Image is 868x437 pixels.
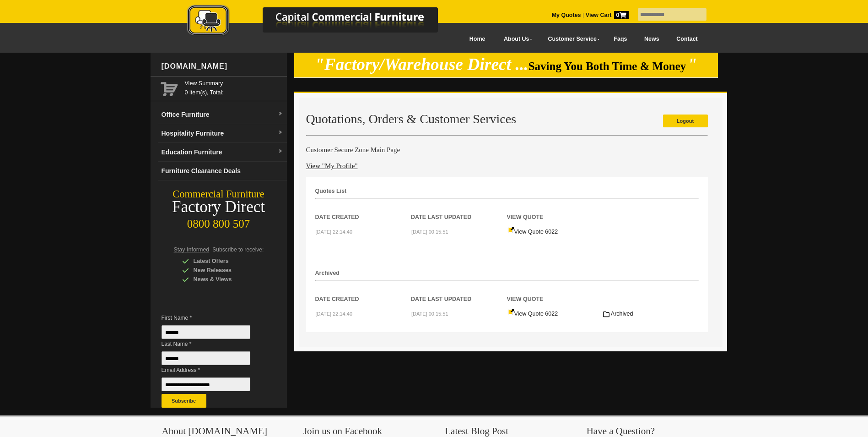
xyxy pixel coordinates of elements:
[185,79,283,96] span: 0 item(s), Total:
[151,213,287,230] div: 0800 800 507
[663,115,708,127] a: Logout
[507,226,514,234] img: Quote-icon
[507,308,514,316] img: Quote-icon
[411,199,507,222] th: Date Last Updated
[174,246,210,253] span: Stay Informed
[605,29,636,49] a: Faqs
[315,55,528,74] em: "Factory/Warehouse Direct ...
[158,124,287,143] a: Hospitality Furnituredropdown
[586,12,629,18] strong: View Cart
[162,394,206,408] button: Subscribe
[162,325,250,339] input: First Name *
[552,12,581,18] a: My Quotes
[507,311,558,317] a: View Quote 6022
[611,311,633,317] span: Archived
[151,201,287,213] div: Factory Direct
[278,130,283,136] img: dropdown
[411,311,448,317] small: [DATE] 00:15:51
[507,229,558,235] a: View Quote 6022
[315,199,411,222] th: Date Created
[162,377,250,391] input: Email Address *
[151,188,287,201] div: Commercial Furniture
[306,145,708,154] h4: Customer Secure Zone Main Page
[316,311,353,317] small: [DATE] 22:14:40
[688,55,697,74] em: "
[306,162,358,169] a: View "My Profile"
[162,366,264,375] span: Email Address *
[158,53,287,80] div: [DOMAIN_NAME]
[162,351,250,365] input: Last Name *
[316,229,353,235] small: [DATE] 22:14:40
[162,313,264,322] span: First Name *
[668,29,706,49] a: Contact
[162,339,264,349] span: Last Name *
[158,143,287,162] a: Education Furnituredropdown
[162,5,482,38] img: Capital Commercial Furniture Logo
[162,5,482,41] a: Capital Commercial Furniture Logo
[182,275,269,284] div: News & Views
[182,266,269,275] div: New Releases
[315,270,340,276] strong: Archived
[278,111,283,117] img: dropdown
[528,60,686,72] span: Saving You Both Time & Money
[494,29,538,49] a: About Us
[538,29,605,49] a: Customer Service
[636,29,668,49] a: News
[507,199,603,222] th: View Quote
[185,79,283,88] a: View Summary
[182,257,269,266] div: Latest Offers
[278,149,283,154] img: dropdown
[315,188,347,194] strong: Quotes List
[614,11,629,19] span: 0
[212,246,264,253] span: Subscribe to receive:
[507,281,603,304] th: View Quote
[411,229,448,235] small: [DATE] 00:15:51
[306,112,708,126] h2: Quotations, Orders & Customer Services
[158,105,287,124] a: Office Furnituredropdown
[158,162,287,180] a: Furniture Clearance Deals
[584,12,628,18] a: View Cart0
[411,281,507,304] th: Date Last Updated
[315,281,411,304] th: Date Created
